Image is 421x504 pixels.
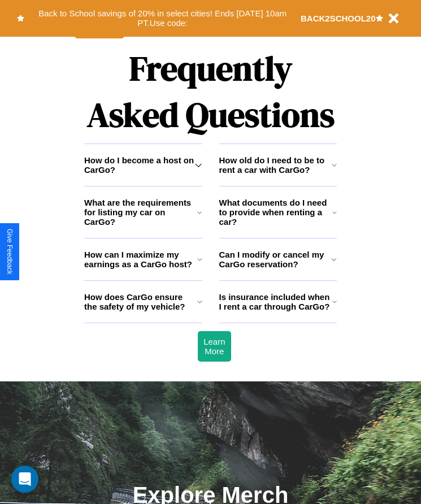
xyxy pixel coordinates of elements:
[24,6,301,31] button: Back to School savings of 20% in select cities! Ends [DATE] 10am PT.Use code:
[11,466,38,493] div: Open Intercom Messenger
[198,331,231,362] button: Learn More
[84,292,197,311] h3: How does CarGo ensure the safety of my vehicle?
[219,250,332,269] h3: Can I modify or cancel my CarGo reservation?
[84,198,197,227] h3: What are the requirements for listing my car on CarGo?
[219,292,332,311] h3: Is insurance included when I rent a car through CarGo?
[219,198,333,227] h3: What documents do I need to provide when renting a car?
[6,229,14,275] div: Give Feedback
[84,250,197,269] h3: How can I maximize my earnings as a CarGo host?
[219,155,332,175] h3: How old do I need to be to rent a car with CarGo?
[301,14,376,23] b: BACK2SCHOOL20
[84,40,337,144] h1: Frequently Asked Questions
[84,155,195,175] h3: How do I become a host on CarGo?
